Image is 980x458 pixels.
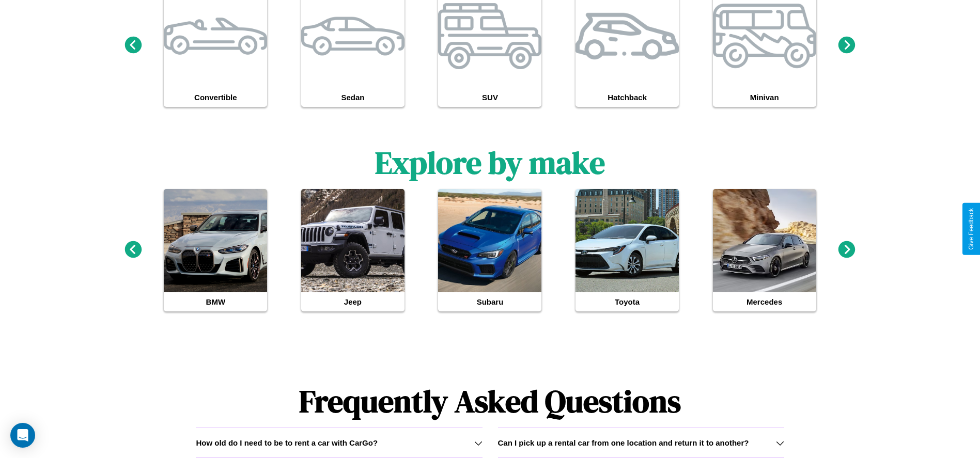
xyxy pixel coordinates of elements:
[575,292,679,311] h4: Toyota
[575,88,679,107] h4: Hatchback
[498,438,749,447] h3: Can I pick up a rental car from one location and return it to another?
[301,88,405,107] h4: Sedan
[164,88,267,107] h4: Convertible
[375,141,605,184] h1: Explore by make
[438,88,541,107] h4: SUV
[196,375,784,428] h1: Frequently Asked Questions
[301,292,405,311] h4: Jeep
[10,423,35,448] div: Open Intercom Messenger
[196,438,378,447] h3: How old do I need to be to rent a car with CarGo?
[968,208,975,250] div: Give Feedback
[164,292,267,311] h4: BMW
[438,292,541,311] h4: Subaru
[713,88,816,107] h4: Minivan
[713,292,816,311] h4: Mercedes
